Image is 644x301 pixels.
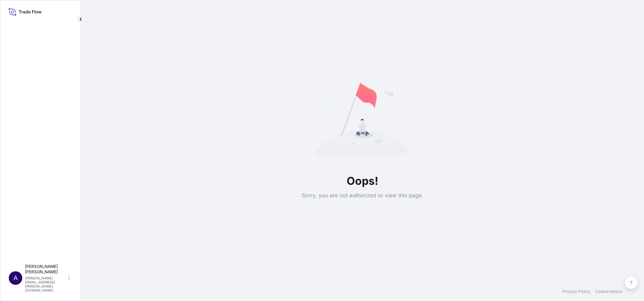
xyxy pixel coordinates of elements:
span: A [14,275,18,281]
a: Privacy Policy [562,289,590,294]
p: [PERSON_NAME][EMAIL_ADDRESS][PERSON_NAME][DOMAIN_NAME] [25,276,67,292]
p: [PERSON_NAME] [PERSON_NAME] [25,264,67,275]
p: Sorry, you are not authorized to view this page. [302,192,423,199]
a: Cookie Notice [595,289,622,294]
p: Oops! [302,173,423,189]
